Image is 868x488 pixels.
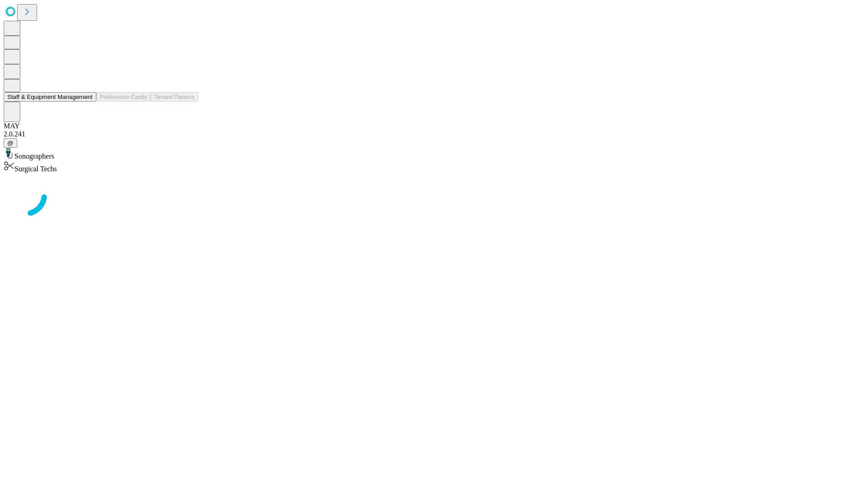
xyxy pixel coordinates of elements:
[7,140,14,146] span: @
[4,92,96,102] button: Staff & Equipment Management
[4,122,864,130] div: MAY
[4,148,864,160] div: Sonographers
[4,138,17,148] button: @
[4,160,864,173] div: Surgical Techs
[151,92,198,102] button: Tenant Params
[4,130,864,138] div: 2.0.241
[96,92,151,102] button: Preference Cards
